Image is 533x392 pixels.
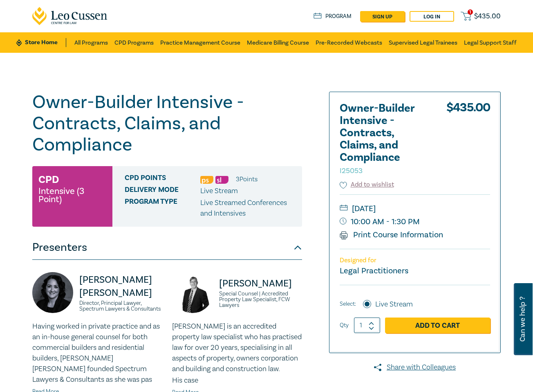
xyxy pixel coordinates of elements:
small: [DATE] [340,202,490,215]
img: Professional Skills [200,176,213,184]
span: Select: [340,300,356,309]
a: Supervised Legal Trainees [389,32,457,53]
img: Substantive Law [215,176,228,184]
button: Add to wishlist [340,180,394,189]
a: Add to Cart [385,318,490,333]
button: Presenters [32,235,302,260]
span: CPD Points [125,174,200,185]
p: His case [172,375,302,386]
label: Qty [340,321,349,330]
input: 1 [354,318,380,333]
p: [PERSON_NAME] is an accredited property law specialist who has practised law for over 20 years, s... [172,321,302,374]
h2: Owner-Builder Intensive - Contracts, Claims, and Compliance [340,102,430,176]
small: Director, Principal Lawyer, Spectrum Lawyers & Consultants [79,300,162,312]
h1: Owner-Builder Intensive - Contracts, Claims, and Compliance [32,92,302,155]
label: Live Stream [375,299,413,310]
a: sign up [360,11,405,22]
a: Log in [410,11,454,22]
p: Live Streamed Conferences and Intensives [200,198,296,219]
a: Practice Management Course [160,32,240,53]
span: $ 435.00 [474,12,501,21]
small: Special Counsel | Accredited Property Law Specialist, FCW Lawyers [219,291,302,308]
li: 3 Point s [236,174,258,185]
img: https://s3.ap-southeast-2.amazonaws.com/leo-cussen-store-production-content/Contacts/Donna%20Abu-... [32,272,73,313]
p: Designed for [340,257,490,264]
span: 1 [468,9,473,15]
small: Intensive (3 Point) [38,187,106,203]
span: Program type [125,198,200,219]
span: Delivery Mode [125,186,200,196]
a: Program [314,12,352,21]
div: $ 435.00 [446,102,490,180]
p: Having worked in private practice and as an in-house general counsel for both commercial builders... [32,321,162,385]
h3: CPD [38,172,59,187]
span: Can we help ? [519,288,526,350]
a: All Programs [74,32,108,53]
img: https://s3.ap-southeast-2.amazonaws.com/leo-cussen-store-production-content/Contacts/David%20McKe... [172,272,213,313]
small: 10:00 AM - 1:30 PM [340,215,490,228]
p: [PERSON_NAME] [PERSON_NAME] [79,273,162,300]
a: Legal Support Staff [464,32,517,53]
small: Legal Practitioners [340,266,408,276]
a: Medicare Billing Course [247,32,309,53]
a: Share with Colleagues [329,362,501,373]
a: Print Course Information [340,230,443,240]
p: [PERSON_NAME] [219,277,302,290]
span: Live Stream [200,186,238,196]
a: Store Home [16,38,66,47]
a: CPD Programs [114,32,154,53]
small: I25053 [340,166,363,176]
a: Pre-Recorded Webcasts [316,32,382,53]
